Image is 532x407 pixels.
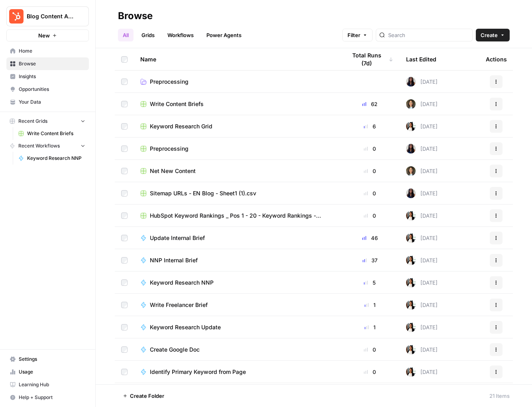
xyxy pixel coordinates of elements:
[150,167,196,175] span: Net New Content
[489,392,510,400] div: 21 Items
[15,127,89,140] a: Write Content Briefs
[406,345,438,354] div: [DATE]
[19,98,85,106] span: Your Data
[19,368,85,376] span: Usage
[6,140,89,152] button: Recent Workflows
[140,346,334,354] a: Create Google Doc
[118,10,153,22] div: Browse
[406,77,438,87] div: [DATE]
[19,47,85,55] span: Home
[346,189,393,197] div: 0
[406,300,416,310] img: xqjo96fmx1yk2e67jao8cdkou4un
[150,346,200,354] span: Create Google Doc
[140,212,334,220] a: HubSpot Keyword Rankings _ Pos 1 - 20 - Keyword Rankings - HubSpot.com.csv
[163,29,198,41] a: Workflows
[406,345,416,354] img: xqjo96fmx1yk2e67jao8cdkou4un
[406,189,438,198] div: [DATE]
[342,29,373,41] button: Filter
[6,115,89,127] button: Recent Grids
[150,189,256,197] span: Sitemap URLs - EN Blog - Sheet1 (1).csv
[6,353,89,366] a: Settings
[346,256,393,264] div: 37
[346,100,393,108] div: 62
[140,78,334,86] a: Preprocessing
[140,279,334,287] a: Keyword Research NNP
[406,144,416,153] img: rox323kbkgutb4wcij4krxobkpon
[406,256,438,265] div: [DATE]
[406,233,416,243] img: xqjo96fmx1yk2e67jao8cdkou4un
[476,29,510,41] button: Create
[406,278,438,287] div: [DATE]
[19,60,85,67] span: Browse
[6,57,89,70] a: Browse
[27,12,75,20] span: Blog Content Action Plan
[27,130,85,137] span: Write Content Briefs
[118,29,133,41] a: All
[346,122,393,130] div: 6
[140,100,334,108] a: Write Content Briefs
[140,323,334,331] a: Keyword Research Update
[6,83,89,96] a: Opportunities
[406,48,436,70] div: Last Edited
[406,211,416,220] img: xqjo96fmx1yk2e67jao8cdkou4un
[406,122,416,131] img: xqjo96fmx1yk2e67jao8cdkou4un
[19,381,85,388] span: Learning Hub
[19,86,85,93] span: Opportunities
[150,323,221,331] span: Keyword Research Update
[346,368,393,376] div: 0
[27,155,85,162] span: Keyword Research NNP
[140,145,334,153] a: Preprocessing
[406,367,416,377] img: xqjo96fmx1yk2e67jao8cdkou4un
[19,73,85,80] span: Insights
[9,9,24,24] img: Blog Content Action Plan Logo
[346,323,393,331] div: 1
[6,366,89,378] a: Usage
[140,256,334,264] a: NNP Internal Brief
[406,233,438,243] div: [DATE]
[140,368,334,376] a: Identify Primary Keyword from Page
[406,211,438,220] div: [DATE]
[137,29,159,41] a: Grids
[406,189,416,198] img: rox323kbkgutb4wcij4krxobkpon
[150,279,214,287] span: Keyword Research NNP
[150,301,208,309] span: Write Freelancer Brief
[118,389,169,402] button: Create Folder
[406,166,416,176] img: 2lxmex1b25e6z9c9ikx19pg4vxoo
[406,256,416,265] img: xqjo96fmx1yk2e67jao8cdkou4un
[406,99,416,109] img: 2lxmex1b25e6z9c9ikx19pg4vxoo
[150,100,204,108] span: Write Content Briefs
[150,368,246,376] span: Identify Primary Keyword from Page
[150,212,334,220] span: HubSpot Keyword Rankings _ Pos 1 - 20 - Keyword Rankings - HubSpot.com.csv
[406,322,416,332] img: xqjo96fmx1yk2e67jao8cdkou4un
[6,29,89,41] button: New
[6,378,89,391] a: Learning Hub
[6,6,89,26] button: Workspace: Blog Content Action Plan
[346,48,393,70] div: Total Runs (7d)
[202,29,246,41] a: Power Agents
[150,145,188,153] span: Preprocessing
[406,300,438,310] div: [DATE]
[6,45,89,57] a: Home
[140,167,334,175] a: Net New Content
[347,31,360,39] span: Filter
[18,142,60,149] span: Recent Workflows
[406,322,438,332] div: [DATE]
[406,122,438,131] div: [DATE]
[406,99,438,109] div: [DATE]
[38,31,50,39] span: New
[486,48,507,70] div: Actions
[6,96,89,108] a: Your Data
[6,70,89,83] a: Insights
[346,301,393,309] div: 1
[6,391,89,404] button: Help + Support
[130,392,164,400] span: Create Folder
[18,118,47,125] span: Recent Grids
[406,367,438,377] div: [DATE]
[406,144,438,153] div: [DATE]
[150,122,212,130] span: Keyword Research Grid
[346,212,393,220] div: 0
[406,166,438,176] div: [DATE]
[140,122,334,130] a: Keyword Research Grid
[406,278,416,287] img: xqjo96fmx1yk2e67jao8cdkou4un
[140,189,334,197] a: Sitemap URLs - EN Blog - Sheet1 (1).csv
